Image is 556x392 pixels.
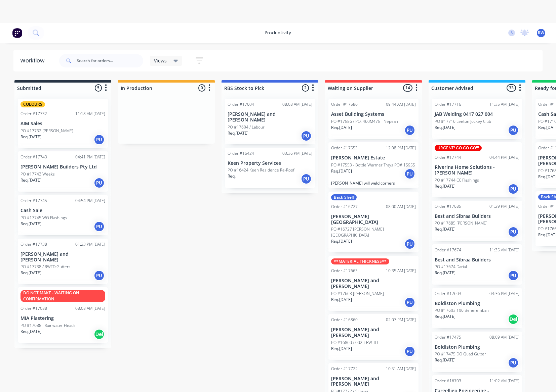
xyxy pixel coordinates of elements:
p: Req. [DATE] [435,313,455,320]
p: PO #17088 - Rainwater Heads [21,323,76,329]
div: Order #17604 [228,101,254,107]
div: PU [94,270,105,281]
div: PU [404,346,415,357]
div: 10:35 AM [DATE] [386,268,416,274]
div: PU [404,239,415,249]
div: Order #16424 [228,150,254,156]
div: Order #16703 [435,378,461,384]
p: Req. [DATE] [331,297,352,303]
div: Order #16727 [331,204,358,210]
div: 04:54 PM [DATE] [75,198,105,204]
p: Req. [DATE] [435,125,455,131]
p: Req. [DATE] [21,329,41,335]
div: 11:35 AM [DATE] [489,101,519,107]
div: Order #1767411:35 AM [DATE]Best and Sibraa BuildersPO #17674 DarialReq.[DATE]PU [432,244,522,285]
div: 11:02 AM [DATE] [489,378,519,384]
div: PU [508,270,519,281]
p: Req. [DATE] [21,177,41,183]
div: COLOURS [21,101,45,107]
div: Order #17745 [21,198,47,204]
div: Back ShelfOrder #1672708:00 AM [DATE][PERSON_NAME][GEOGRAPHIC_DATA]PO #16727 [PERSON_NAME][GEOGRA... [328,192,419,253]
div: **MATERIAL THICKNESS**Order #1766310:35 AM [DATE][PERSON_NAME] and [PERSON_NAME]PO #17663 [PERSON... [328,256,419,311]
p: PO #16727 [PERSON_NAME][GEOGRAPHIC_DATA] [331,226,416,238]
div: Order #17716 [435,101,461,107]
p: Req. [228,173,236,179]
p: PO #17732 [PERSON_NAME] [21,128,73,134]
div: PU [508,125,519,136]
div: Order #17088 [21,305,47,311]
div: 10:51 AM [DATE] [386,366,416,372]
p: Req. [DATE] [435,183,455,189]
p: Best and Sibraa Builders [435,213,519,219]
p: Req. [DATE] [331,168,352,174]
p: PO #17744 CC Flashings [435,177,479,183]
p: Keen Property Services [228,160,312,166]
div: **MATERIAL THICKNESS** [331,258,389,264]
div: Order #17722 [331,366,358,372]
p: AIM Sales [21,121,105,127]
div: Del [508,314,519,325]
div: Order #17743 [21,154,47,160]
p: [PERSON_NAME] Builders Pty Ltd [21,164,105,170]
div: 03:36 PM [DATE] [282,150,312,156]
p: Cash Sale [21,208,105,213]
p: Req. [DATE] [228,130,248,136]
p: [PERSON_NAME] and [PERSON_NAME] [331,327,416,338]
div: 09:44 AM [DATE] [386,101,416,107]
input: Search for orders... [77,54,143,67]
p: [PERSON_NAME][GEOGRAPHIC_DATA] [331,214,416,225]
p: [PERSON_NAME] and [PERSON_NAME] [21,251,105,263]
div: Order #1774504:54 PM [DATE]Cash SalePO #17745 WG FlashingsReq.[DATE]PU [18,195,108,235]
div: productivity [262,28,294,38]
div: PU [404,297,415,308]
div: 08:08 AM [DATE] [75,305,105,311]
p: PO #17674 Darial [435,264,467,270]
p: PO #17745 WG Flashings [21,215,67,221]
p: Req. [DATE] [331,238,352,244]
p: MIA Plastering [21,315,105,321]
iframe: Intercom live chat [533,369,549,385]
div: URGENT! GO GO GO!!!Order #1774404:44 PM [DATE]Riverina Home Solutions - [PERSON_NAME]PO #17744 CC... [432,142,522,197]
div: 11:35 AM [DATE] [489,247,519,253]
p: [PERSON_NAME] will weld corners [331,181,416,186]
div: Order #1771611:35 AM [DATE]JAB Welding 0417 027 004PO #17716 Leeton Jockey ClubReq.[DATE]PU [432,99,522,139]
p: Best and Sibraa Builders [435,257,519,263]
div: PU [301,174,312,184]
div: Order #1760303:36 PM [DATE]Boldiston PlumbingPO #17603 106 BenerembahReq.[DATE]Del [432,288,522,328]
div: Workflow [20,57,48,65]
p: [PERSON_NAME] Estate [331,155,416,161]
p: [PERSON_NAME] and [PERSON_NAME] [331,278,416,289]
div: PU [508,357,519,368]
span: RW [538,30,544,36]
div: PU [404,125,415,136]
div: COLOURSOrder #1773211:18 AM [DATE]AIM SalesPO #17732 [PERSON_NAME]Req.[DATE]PU [18,99,108,148]
div: Order #1768501:29 PM [DATE]Best and Sibraa BuildersPO #17685 [PERSON_NAME]Req.[DATE]PU [432,201,522,241]
div: 12:08 PM [DATE] [386,145,416,151]
p: PO #17586 / PO: 460M475 - Nepean [331,118,398,125]
div: Order #17553 [331,145,358,151]
div: Order #17475 [435,334,461,340]
p: [PERSON_NAME] and [PERSON_NAME] [228,111,312,123]
div: PU [94,134,105,145]
p: PO #17716 Leeton Jockey Club [435,118,491,125]
p: PO #17663 [PERSON_NAME] [331,291,384,297]
div: Order #1760408:08 AM [DATE][PERSON_NAME] and [PERSON_NAME]PO #17604 / LabourReq.[DATE]PU [225,99,315,144]
div: 11:18 AM [DATE] [75,111,105,117]
div: Order #1774304:41 PM [DATE][PERSON_NAME] Builders Pty LtdPO #17743 WeeksReq.[DATE]PU [18,151,108,192]
div: 03:36 PM [DATE] [489,291,519,297]
p: Req. [DATE] [21,221,41,227]
div: PU [508,184,519,194]
div: Order #17738 [21,241,47,247]
p: Req. [DATE] [435,270,455,276]
p: PO #17604 / Labour [228,124,265,130]
p: Req. [DATE] [331,125,352,131]
div: Order #1758609:44 AM [DATE]Asset Building SystemsPO #17586 / PO: 460M475 - NepeanReq.[DATE]PU [328,99,419,139]
p: Req. [DATE] [435,357,455,363]
div: Del [94,329,105,340]
div: Order #17674 [435,247,461,253]
p: Boldiston Plumbing [435,301,519,306]
div: Order #17732 [21,111,47,117]
p: JAB Welding 0417 027 004 [435,111,519,117]
p: Boldiston Plumbing [435,344,519,350]
div: Order #17685 [435,203,461,209]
